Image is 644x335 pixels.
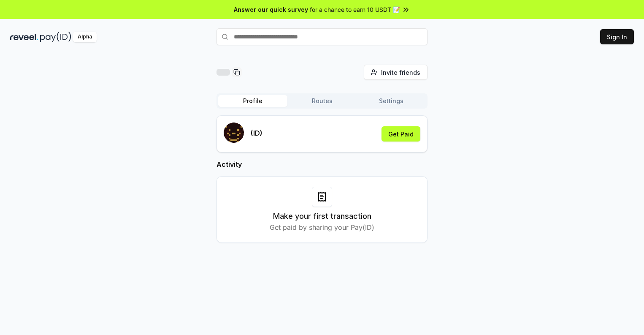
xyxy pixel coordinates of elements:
button: Settings [357,95,426,107]
button: Routes [287,95,357,107]
p: Get paid by sharing your Pay(ID) [270,222,374,232]
p: (ID) [251,128,262,138]
button: Get Paid [382,126,420,142]
span: for a chance to earn 10 USDT 📝 [310,5,400,14]
h3: Make your first transaction [273,210,371,222]
div: Alpha [73,32,97,42]
h2: Activity [216,159,428,169]
button: Invite friends [364,65,428,80]
span: Invite friends [381,68,420,77]
img: reveel_dark [10,32,38,42]
img: pay_id [40,32,71,42]
span: Answer our quick survey [234,5,308,14]
button: Profile [218,95,287,107]
button: Sign In [600,29,634,44]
